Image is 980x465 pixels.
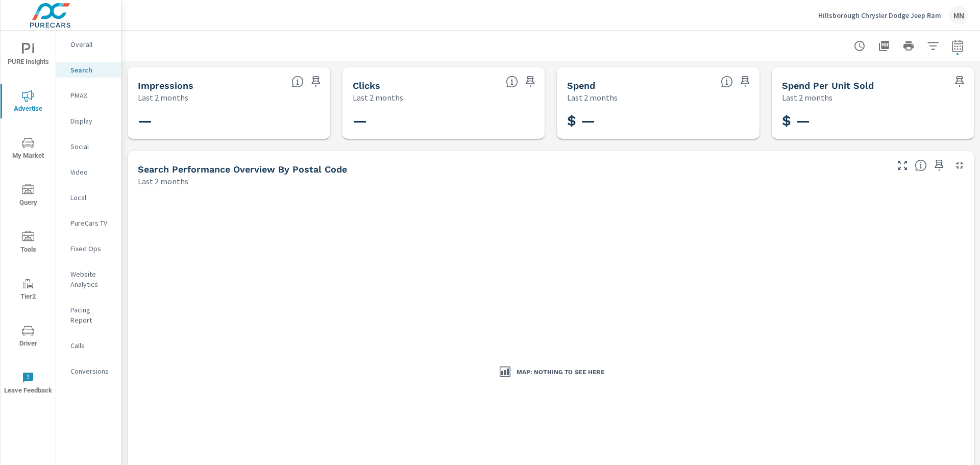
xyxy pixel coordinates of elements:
h3: $ — [782,112,964,130]
p: Fixed Ops [70,243,113,254]
p: Last 2 months [782,91,832,104]
div: nav menu [1,31,56,406]
div: Local [56,190,121,205]
h5: Spend Per Unit Sold [782,80,874,91]
span: The number of times an ad was clicked by a consumer. [506,76,518,88]
div: Calls [56,338,121,353]
span: Save this to your personalized report [951,74,968,90]
span: My Market [4,137,53,162]
button: "Export Report to PDF" [874,36,894,56]
p: PMAX [70,90,113,101]
div: Social [56,139,121,154]
p: Pacing Report [70,305,113,325]
span: Save this to your personalized report [737,74,753,90]
p: Last 2 months [353,91,403,104]
div: Conversions [56,363,121,379]
p: Last 2 months [138,175,188,187]
p: Calls [70,340,113,351]
span: Driver [4,325,53,350]
h3: Map: Nothing to see here [517,368,604,377]
button: Make Fullscreen [894,157,911,174]
div: Overall [56,37,121,52]
div: MN [949,6,968,25]
h3: — [138,112,320,130]
span: Save this to your personalized report [522,74,538,90]
span: Save this to your personalized report [931,157,947,174]
p: Conversions [70,366,113,376]
h3: $ — [567,112,749,130]
p: Social [70,141,113,152]
span: Advertise [4,90,53,115]
h5: Spend [567,80,595,91]
button: Apply Filters [923,36,943,56]
div: PureCars TV [56,215,121,231]
div: Pacing Report [56,302,121,328]
span: The amount of money spent on advertising during the period. [721,76,733,88]
p: Local [70,192,113,203]
p: Hillsborough Chrysler Dodge Jeep Ram [818,11,941,20]
span: Leave Feedback [4,372,53,397]
button: Print Report [898,36,919,56]
p: Last 2 months [138,91,188,104]
h3: — [353,112,535,130]
span: Understand Search performance data by postal code. Individual postal codes can be selected and ex... [915,159,927,172]
span: Query [4,184,53,209]
div: Display [56,113,121,129]
div: Video [56,164,121,180]
button: Minimize Widget [951,157,968,174]
h5: Impressions [138,80,193,91]
p: Display [70,116,113,126]
p: PureCars TV [70,218,113,228]
div: Website Analytics [56,266,121,292]
span: PURE Insights [4,43,53,68]
div: Search [56,62,121,78]
span: The number of times an ad was shown on your behalf. [291,76,304,88]
h5: Search Performance Overview By Postal Code [138,164,347,175]
p: Video [70,167,113,177]
p: Last 2 months [567,91,618,104]
p: Search [70,65,113,75]
h5: Clicks [353,80,380,91]
span: Tier2 [4,278,53,303]
span: Save this to your personalized report [308,74,324,90]
div: PMAX [56,88,121,103]
span: Tools [4,231,53,256]
p: Website Analytics [70,269,113,289]
button: Select Date Range [947,36,968,56]
div: Fixed Ops [56,241,121,256]
p: Overall [70,39,113,50]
